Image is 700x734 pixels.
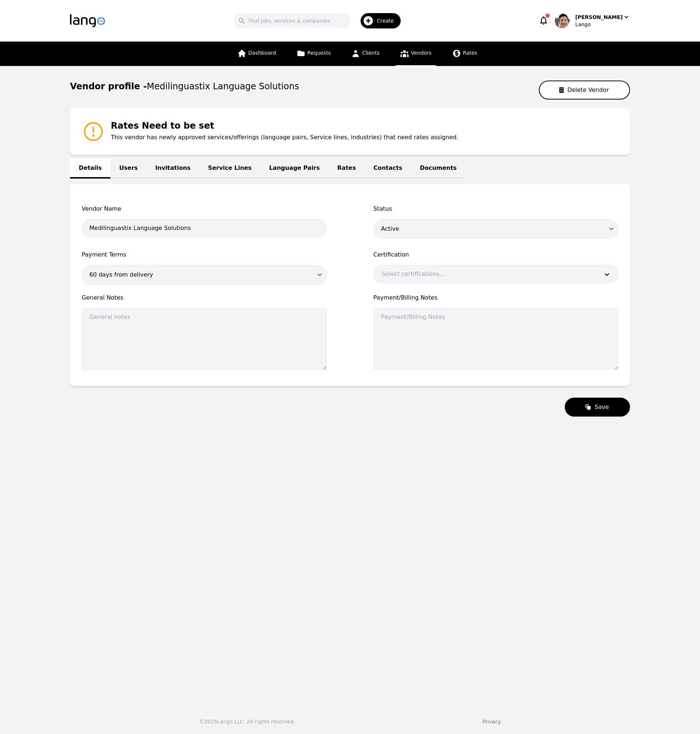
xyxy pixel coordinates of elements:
button: Create [350,10,405,31]
span: Create [377,17,399,24]
img: User Profile [555,13,569,28]
div: Lango [575,21,630,28]
a: Rates [328,159,365,179]
a: Documents [411,159,465,179]
a: Dashboard [233,42,280,66]
button: Delete Vendor [539,81,630,99]
button: User Profile[PERSON_NAME]Lango [555,13,630,28]
span: Medilinguastix Language Solutions [147,81,299,91]
h4: Rates Need to be set [111,120,458,132]
input: Vendor name [82,219,327,237]
div: © 2025 Lango LLC. All rights reserved. [199,718,295,725]
a: Vendors [396,42,436,66]
label: Certification [373,250,618,259]
img: Logo [70,14,105,27]
span: Payment/Billing Notes [373,293,618,302]
span: Vendors [411,50,431,56]
span: Vendor Name [82,204,327,213]
a: Language Pairs [260,159,328,179]
span: General Notes [82,293,327,302]
a: Contacts [365,159,411,179]
span: Payment Terms [82,250,327,259]
p: This vendor has newly approved services/offerings (language pairs, Service lines, industries) tha... [111,133,458,142]
a: Service Lines [199,159,261,179]
button: Save [565,398,630,417]
a: Invitations [147,159,199,179]
a: Clients [347,42,384,66]
span: Dashboard [248,50,276,56]
h1: Vendor profile - [70,81,299,91]
input: Find jobs, services & companies [234,13,350,28]
span: Status [373,204,618,213]
a: Privacy [482,719,501,725]
span: Requests [307,50,331,56]
div: [PERSON_NAME] [575,13,623,21]
a: Rates [448,42,482,66]
span: Clients [362,50,380,56]
a: Users [110,159,147,179]
span: Rates [463,50,477,56]
a: Requests [292,42,335,66]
